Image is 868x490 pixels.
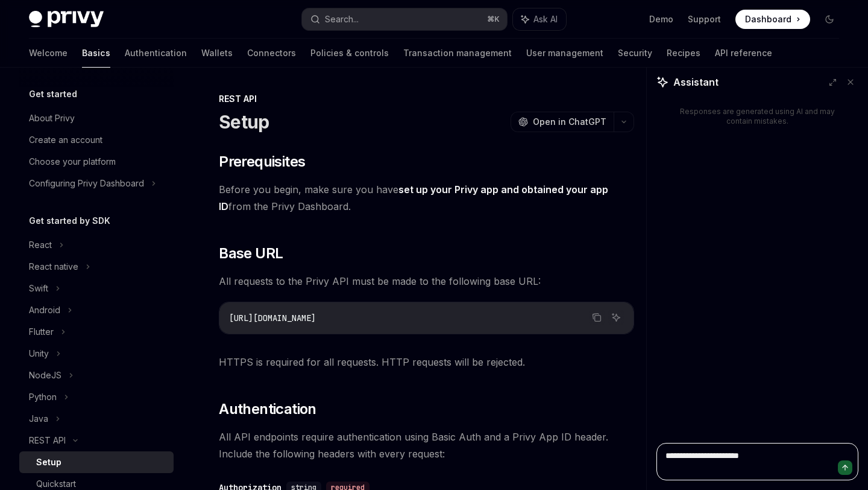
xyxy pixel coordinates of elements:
a: Basics [82,39,110,68]
button: Send message [838,460,852,475]
a: set up your Privy app and obtained your app ID [219,183,608,213]
h5: Get started [29,87,77,101]
div: Unity [29,346,49,361]
img: dark logo [29,11,104,28]
div: React [29,238,52,252]
button: Ask AI [608,310,624,325]
span: Base URL [219,244,283,263]
div: React native [29,259,78,274]
h1: Setup [219,111,269,133]
a: Policies & controls [310,39,389,68]
div: Setup [36,455,61,469]
div: REST API [29,433,66,448]
a: Create an account [19,129,174,151]
a: Recipes [667,39,700,68]
a: Connectors [247,39,296,68]
a: Setup [19,451,174,473]
span: HTTPS is required for all requests. HTTP requests will be rejected. [219,354,634,371]
span: All requests to the Privy API must be made to the following base URL: [219,273,634,290]
div: Responses are generated using AI and may contain mistakes. [676,107,839,126]
div: Configuring Privy Dashboard [29,176,144,191]
span: [URL][DOMAIN_NAME] [229,313,316,323]
a: Welcome [29,39,68,68]
span: Prerequisites [219,152,305,171]
div: Swift [29,281,48,296]
div: Flutter [29,325,54,339]
div: REST API [219,93,634,105]
button: Search...⌘K [302,8,506,30]
span: Ask AI [533,13,558,25]
div: Create an account [29,133,102,147]
h5: Get started by SDK [29,214,110,228]
div: Choose your platform [29,154,116,169]
a: Support [688,13,721,25]
button: Toggle dark mode [820,10,839,29]
a: User management [526,39,603,68]
a: API reference [715,39,772,68]
span: All API endpoints require authentication using Basic Auth and a Privy App ID header. Include the ... [219,428,634,462]
span: Open in ChatGPT [533,116,606,128]
a: About Privy [19,107,174,129]
button: Open in ChatGPT [511,112,614,132]
span: Before you begin, make sure you have from the Privy Dashboard. [219,181,634,215]
button: Ask AI [513,8,566,30]
div: About Privy [29,111,75,126]
span: ⌘ K [487,14,500,24]
a: Authentication [125,39,187,68]
div: Search... [325,12,359,27]
span: Authentication [219,399,316,419]
div: Python [29,390,57,404]
span: Assistant [673,75,719,89]
a: Transaction management [403,39,512,68]
div: Java [29,412,48,426]
button: Copy the contents from the code block [589,310,605,325]
a: Choose your platform [19,151,174,173]
span: Dashboard [745,13,791,25]
a: Dashboard [735,10,810,29]
a: Wallets [201,39,233,68]
div: NodeJS [29,368,61,383]
a: Security [618,39,652,68]
div: Android [29,303,60,317]
a: Demo [649,13,673,25]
